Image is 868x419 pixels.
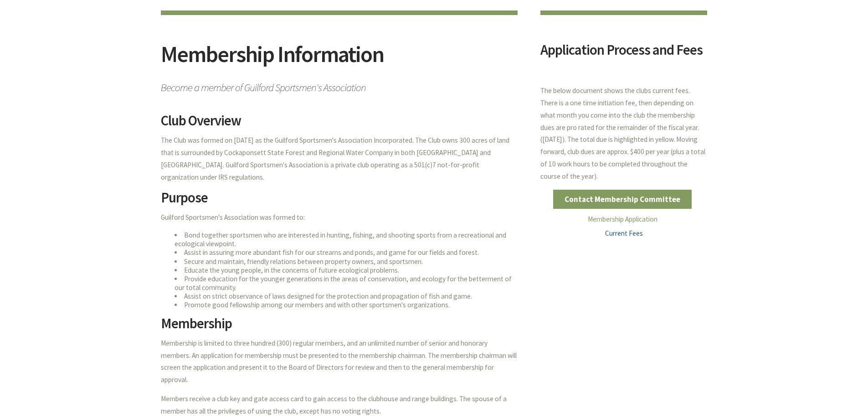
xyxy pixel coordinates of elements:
h2: Membership Information [161,43,518,77]
h2: Application Process and Fees [540,43,708,64]
a: Contact Membership Committee [553,190,692,209]
li: Educate the young people, in the concerns of future ecological problems. [175,266,518,274]
h2: Purpose [161,191,518,212]
h2: Club Overview [161,114,518,134]
a: Current Fees [605,229,643,238]
li: Promote good fellowship among our members and with other sportsmen's organizations. [175,300,518,309]
p: Membership is limited to three hundred (300) regular members, and an unlimited number of senior a... [161,337,518,386]
li: Assist on strict observance of laws designed for the protection and propagation of fish and game. [175,292,518,300]
h2: Membership [161,316,518,337]
p: The Club was formed on [DATE] as the Guilford Sportsmen's Association Incorporated. The Club owns... [161,134,518,183]
p: The below document shows the clubs current fees. There is a one time initiation fee, then dependi... [540,85,708,183]
li: Assist in assuring more abundant fish for our streams and ponds, and game for our fields and forest. [175,248,518,257]
li: Secure and maintain, friendly relations between property owners, and sportsmen. [175,257,518,266]
p: Members receive a club key and gate access card to gain access to the clubhouse and range buildin... [161,393,518,418]
span: Become a member of Guilford Sportsmen's Association [161,77,518,93]
li: Bond together sportsmen who are interested in hunting, fishing, and shooting sports from a recrea... [175,231,518,248]
a: Membership Application [588,215,657,223]
p: Guilford Sportsmen's Association was formed to: [161,212,518,224]
li: Provide education for the younger generations in the areas of conservation, and ecology for the b... [175,274,518,292]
